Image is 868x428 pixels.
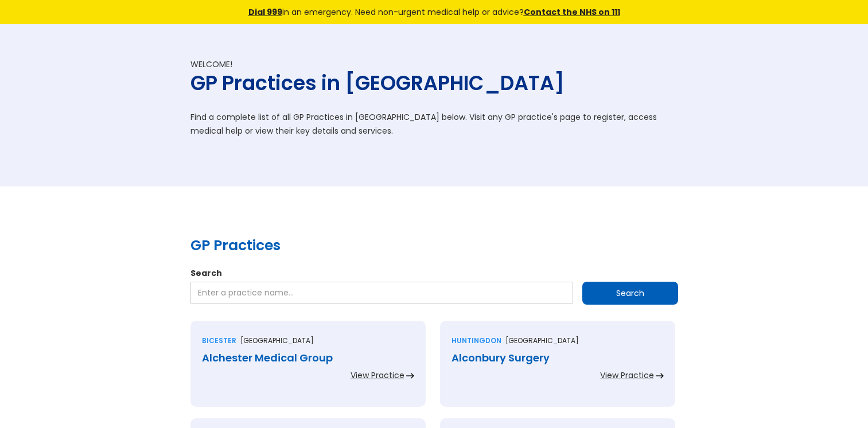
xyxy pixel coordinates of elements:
div: View Practice [351,369,404,381]
a: Dial 999 [248,6,282,18]
div: Welcome! [190,59,678,70]
h1: GP Practices in [GEOGRAPHIC_DATA] [190,70,678,96]
div: Bicester [202,335,236,347]
a: Contact the NHS on 111 [524,6,620,18]
label: Search [190,267,678,279]
input: Enter a practice name… [190,282,573,304]
div: Huntingdon [451,335,501,347]
input: Search [582,282,678,305]
div: in an emergency. Need non-urgent medical help or advice? [170,6,698,18]
h2: GP Practices [190,235,678,256]
div: View Practice [600,369,654,381]
p: [GEOGRAPHIC_DATA] [505,335,579,347]
div: Alconbury Surgery [451,352,664,364]
div: Alchester Medical Group [202,352,414,364]
a: Huntingdon[GEOGRAPHIC_DATA]Alconbury SurgeryView Practice [440,321,675,418]
p: Find a complete list of all GP Practices in [GEOGRAPHIC_DATA] below. Visit any GP practice's page... [190,110,678,138]
a: Bicester[GEOGRAPHIC_DATA]Alchester Medical GroupView Practice [190,321,426,418]
p: [GEOGRAPHIC_DATA] [240,335,314,347]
